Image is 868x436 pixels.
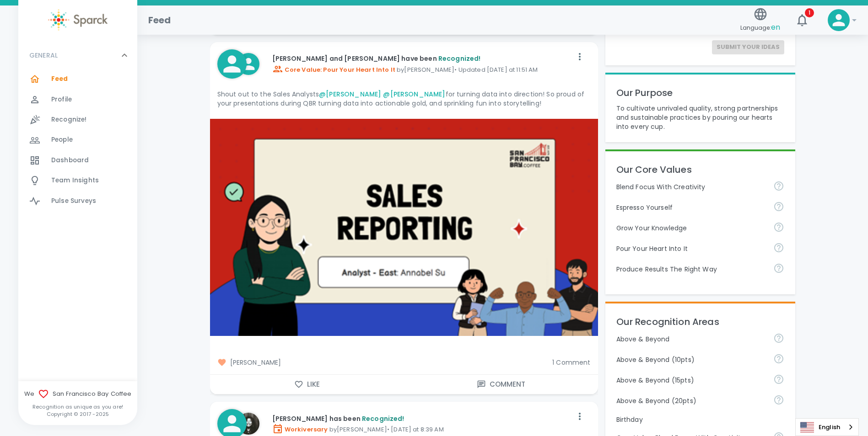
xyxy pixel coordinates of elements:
p: Our Core Values [616,162,785,177]
span: Feed [51,74,68,84]
img: https://api.sparckco.com/rails/active_storage/blobs/redirect/eyJfcmFpbHMiOnsibWVzc2FnZSI6IkJBaHBB... [210,119,598,336]
svg: For going above and beyond! [773,374,784,385]
p: [PERSON_NAME] and [PERSON_NAME] have been [272,54,572,63]
span: Dashboard [51,156,89,165]
span: Recognize! [51,115,87,124]
button: Language:en [737,4,784,37]
span: en [771,22,780,32]
button: Comment [404,375,598,394]
span: Workiversary [272,425,328,434]
a: @[PERSON_NAME] [383,90,445,99]
span: People [51,135,73,144]
p: Pour Your Heart Into It [616,244,766,253]
p: Copyright © 2017 - 2025 [18,410,137,418]
p: GENERAL [29,51,58,60]
p: Espresso Yourself [616,203,766,212]
a: Pulse Surveys [18,191,137,211]
a: Sparck logo [18,9,137,31]
p: Blend Focus With Creativity [616,182,766,191]
p: Above & Beyond (20pts) [616,396,766,405]
p: Our Recognition Areas [616,314,785,329]
img: Sparck logo [48,9,108,31]
svg: For going above and beyond! [773,333,784,344]
svg: Follow your curiosity and learn together [773,222,784,233]
h1: Feed [148,13,171,27]
span: Recognized! [438,54,481,63]
p: Birthday [616,415,785,424]
div: Language [795,418,859,436]
span: 1 Comment [552,358,590,367]
div: GENERAL [18,69,137,215]
button: Like [210,375,404,394]
div: GENERAL [18,42,137,69]
p: by [PERSON_NAME] • Updated [DATE] at 11:51 AM [272,64,572,74]
svg: Share your voice and your ideas [773,201,784,212]
span: Team Insights [51,176,99,185]
p: Produce Results The Right Way [616,265,766,274]
p: Recognition as unique as you are! [18,403,137,410]
p: [PERSON_NAME] has been [272,414,572,423]
a: Feed [18,69,137,89]
p: Above & Beyond (10pts) [616,355,766,364]
a: Recognize! [18,110,137,130]
a: Profile [18,90,137,110]
p: Above & Beyond [616,335,766,344]
a: @[PERSON_NAME] [319,90,381,99]
span: Core Value: Pour Your Heart Into It [272,65,395,74]
a: People [18,130,137,150]
p: To cultivate unrivaled quality, strong partnerships and sustainable practices by pouring our hear... [616,104,785,131]
a: Dashboard [18,150,137,170]
p: Above & Beyond (15pts) [616,376,766,385]
svg: Come to work to make a difference in your own way [773,242,784,253]
svg: For going above and beyond! [773,353,784,364]
p: Our Purpose [616,85,785,100]
aside: Language selected: English [795,418,859,436]
svg: Find success working together and doing the right thing [773,263,784,274]
span: 1 [805,8,814,17]
img: Picture of Angel Coloyan [237,413,259,435]
svg: For going above and beyond! [773,394,784,405]
p: by [PERSON_NAME] • [DATE] at 8:39 AM [272,423,572,434]
p: Shout out to the Sales Analysts for turning data into direction! So proud of your presentations d... [217,90,591,108]
span: Recognized! [362,414,404,423]
a: English [796,419,858,436]
p: Grow Your Knowledge [616,223,766,233]
span: Profile [51,95,72,104]
span: We San Francisco Bay Coffee [18,388,137,399]
svg: Achieve goals today and innovate for tomorrow [773,181,784,191]
span: Pulse Surveys [51,197,96,206]
span: Language: [740,21,780,34]
a: Team Insights [18,170,137,191]
span: [PERSON_NAME] [217,358,545,367]
button: 1 [791,9,813,31]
